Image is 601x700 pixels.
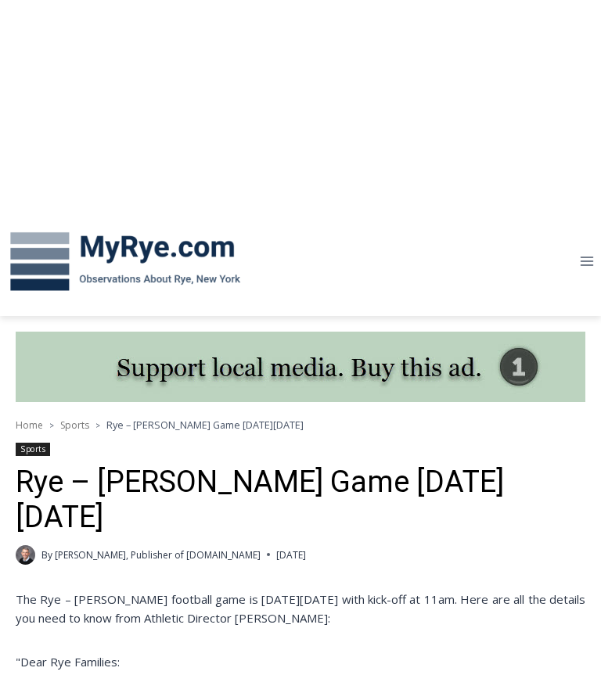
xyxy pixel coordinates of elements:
[16,418,43,432] a: Home
[16,590,585,627] p: The Rye – [PERSON_NAME] football game is [DATE][DATE] with kick-off at 11am. Here are all the det...
[16,332,585,402] img: support local media, buy this ad
[55,548,261,562] a: [PERSON_NAME], Publisher of [DOMAIN_NAME]
[60,418,89,432] a: Sports
[16,417,585,433] nav: Breadcrumbs
[95,420,100,431] span: >
[106,418,304,432] span: Rye – [PERSON_NAME] Game [DATE][DATE]
[16,465,585,536] h1: Rye – [PERSON_NAME] Game [DATE][DATE]
[49,420,54,431] span: >
[16,443,50,456] a: Sports
[16,652,585,671] p: "Dear Rye Families:
[276,547,306,562] time: [DATE]
[41,547,52,562] span: By
[16,545,35,565] a: Author image
[572,249,601,274] button: Open menu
